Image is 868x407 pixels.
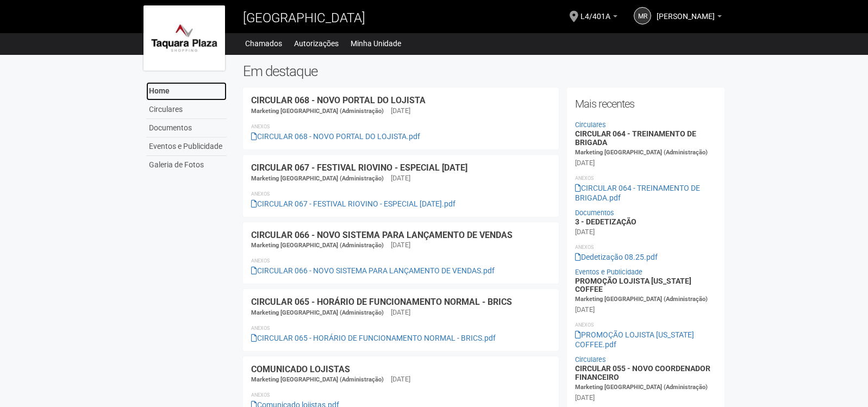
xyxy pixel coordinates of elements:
li: Anexos [251,122,551,132]
span: Marketing [GEOGRAPHIC_DATA] (Administração) [575,296,708,303]
div: [DATE] [391,374,410,384]
span: Marketing [GEOGRAPHIC_DATA] (Administração) [251,108,384,115]
a: PROMOÇÃO LOJISTA [US_STATE] COFFEE [575,277,691,293]
a: CIRCULAR 065 - HORÁRIO DE FUNCIONAMENTO NORMAL - BRICS.pdf [251,334,496,342]
a: Eventos e Publicidade [575,268,642,276]
span: [GEOGRAPHIC_DATA] [243,10,365,26]
a: MR [634,7,651,24]
a: CIRCULAR 064 - TREINAMENTO DE BRIGADA.pdf [575,184,700,202]
span: Marketing [GEOGRAPHIC_DATA] (Administração) [251,376,384,383]
span: Marketing [GEOGRAPHIC_DATA] (Administração) [575,149,708,156]
a: CIRCULAR 066 - NOVO SISTEMA PARA LANÇAMENTO DE VENDAS.pdf [251,266,495,275]
a: COMUNICADO LOJISTAS [251,364,350,374]
a: Circulares [146,101,227,119]
a: Eventos e Publicidade [146,137,227,156]
a: CIRCULAR 064 - TREINAMENTO DE BRIGADA [575,129,696,146]
a: CIRCULAR 068 - NOVO PORTAL DO LOJISTA [251,95,426,105]
a: Galeria de Fotos [146,156,227,174]
a: Chamados [245,36,282,51]
span: Marketing [GEOGRAPHIC_DATA] (Administração) [251,309,384,316]
li: Anexos [575,242,717,252]
div: [DATE] [391,173,410,183]
a: Dedetização 08.25.pdf [575,253,658,261]
a: L4/401A [580,14,617,22]
div: [DATE] [575,227,595,237]
li: Anexos [251,323,551,333]
div: [DATE] [575,305,595,315]
a: CIRCULAR 068 - NOVO PORTAL DO LOJISTA.pdf [251,132,420,141]
a: PROMOÇÃO LOJISTA [US_STATE] COFFEE.pdf [575,330,694,349]
a: Circulares [575,121,606,129]
a: CIRCULAR 066 - NOVO SISTEMA PARA LANÇAMENTO DE VENDAS [251,230,513,240]
a: Autorizações [294,36,339,51]
a: Minha Unidade [351,36,401,51]
li: Anexos [251,256,551,266]
span: L4/401A [580,2,610,21]
img: logo.jpg [143,5,225,71]
li: Anexos [575,320,717,330]
h2: Mais recentes [575,96,717,112]
span: Marketing [GEOGRAPHIC_DATA] (Administração) [251,242,384,249]
div: [DATE] [391,240,410,250]
li: Anexos [575,173,717,183]
a: 3 - DEDETIZAÇÃO [575,217,636,226]
div: [DATE] [391,308,410,317]
a: CIRCULAR 055 - NOVO COORDENADOR FINANCEIRO [575,364,710,381]
span: Marcelo Ramos [657,2,715,21]
div: [DATE] [575,393,595,403]
a: Documentos [146,119,227,137]
a: CIRCULAR 067 - FESTIVAL RIOVINO - ESPECIAL [DATE] [251,162,467,173]
a: CIRCULAR 065 - HORÁRIO DE FUNCIONAMENTO NORMAL - BRICS [251,297,512,307]
li: Anexos [251,189,551,199]
div: [DATE] [391,106,410,116]
a: CIRCULAR 067 - FESTIVAL RIOVINO - ESPECIAL [DATE].pdf [251,199,455,208]
h2: Em destaque [243,63,725,79]
li: Anexos [251,390,551,400]
a: Circulares [575,355,606,364]
span: Marketing [GEOGRAPHIC_DATA] (Administração) [575,384,708,391]
div: [DATE] [575,158,595,168]
a: [PERSON_NAME] [657,14,722,22]
a: Documentos [575,209,614,217]
span: Marketing [GEOGRAPHIC_DATA] (Administração) [251,175,384,182]
a: Home [146,82,227,101]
